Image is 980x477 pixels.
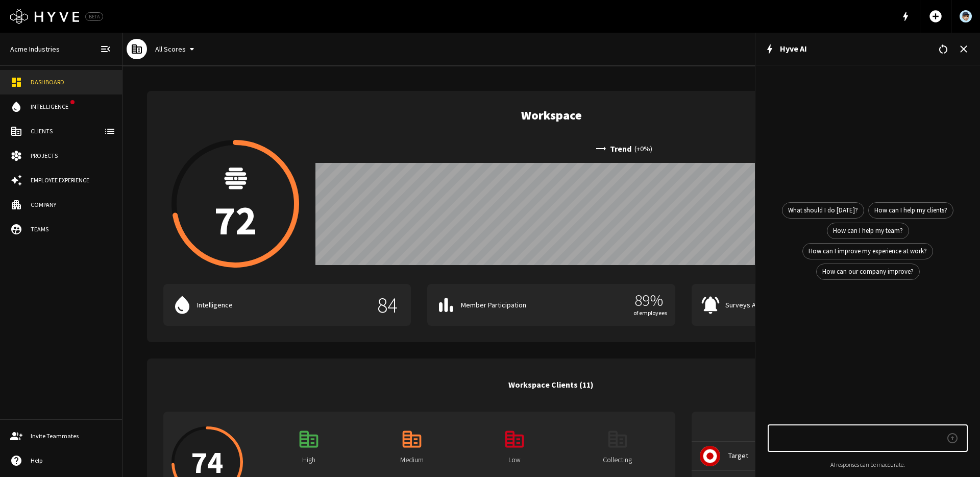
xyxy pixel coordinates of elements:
[803,246,933,256] span: How can I improve my experience at work?
[827,226,909,236] span: How can I help my team?
[85,12,103,21] div: BETA
[31,200,112,209] div: Company
[595,142,607,155] span: trending_flat
[31,456,112,465] div: Help
[31,102,72,111] div: Intelligence
[31,151,112,160] div: Projects
[197,300,368,311] p: Intelligence
[928,9,943,23] span: add_circle
[521,107,582,124] h5: Workspace
[782,202,864,219] div: What should I do [DATE]?
[31,127,112,136] div: Clients
[692,442,939,470] a: Target
[817,267,919,277] span: How can our company improve?
[163,284,411,326] button: Intelligence84
[31,432,112,441] div: Invite Teammates
[214,200,257,241] p: 72
[610,142,631,155] p: Trend
[302,455,315,465] p: High
[508,455,521,465] p: Low
[780,44,933,54] h2: Hyve AI
[827,223,909,239] div: How can I help my team?
[933,39,953,59] button: Reset Conversation
[100,121,120,141] button: client-list
[728,450,915,461] span: Target
[869,205,953,216] span: How can I help my clients?
[960,10,972,22] img: User Avatar
[6,40,64,59] a: Acme Industries
[31,176,112,185] div: Employee Experience
[868,202,953,219] div: How can I help my clients?
[508,378,594,392] h6: Workspace Clients (11)
[634,144,652,154] p: ( + 0 %)
[700,446,720,466] img: Target_Bullseye-Logo_Red.jpg
[802,243,933,259] div: How can I improve my experience at work?
[31,78,112,87] div: Dashboard
[924,5,947,28] button: Add
[816,264,920,280] div: How can our company improve?
[372,294,403,316] p: 84
[31,225,112,234] div: Teams
[151,40,202,59] button: All Scores
[782,205,864,216] span: What should I do [DATE]?
[171,294,193,316] span: water_drop
[768,460,968,469] p: AI responses can be inaccurate.
[400,455,424,465] p: Medium
[10,101,22,113] span: water_drop
[171,140,299,268] button: 72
